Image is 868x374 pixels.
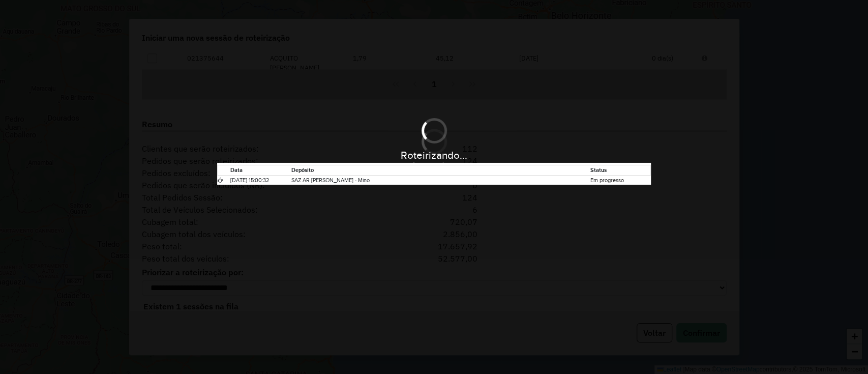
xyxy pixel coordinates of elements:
th: Data [230,165,291,176]
label: Em progresso [590,176,624,185]
td: [DATE] 15:00:32 [230,175,291,185]
th: Status [590,165,651,176]
th: Depósito [291,165,590,176]
td: SAZ AR [PERSON_NAME] - Mino [291,175,590,185]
